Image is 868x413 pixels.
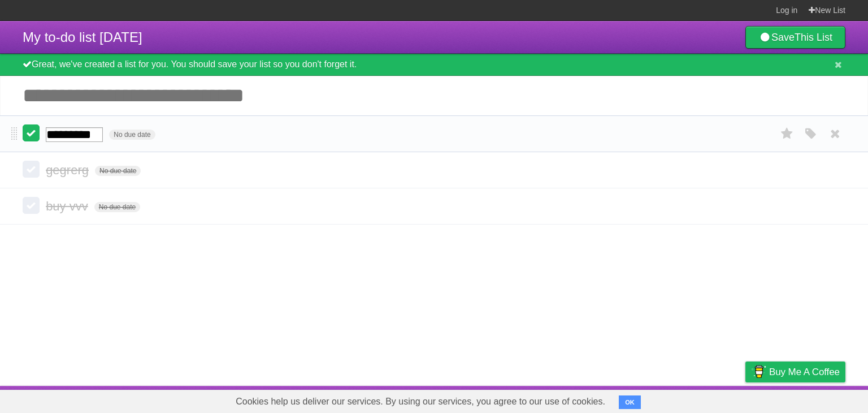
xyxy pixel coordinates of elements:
[619,395,641,409] button: OK
[692,389,717,410] a: Terms
[23,29,142,45] span: My to-do list [DATE]
[769,362,840,382] span: Buy me a coffee
[795,32,832,43] b: This List
[23,161,40,178] label: Done
[595,389,619,410] a: About
[23,197,40,214] label: Done
[23,124,40,141] label: Done
[224,390,617,413] span: Cookies help us deliver our services. By using our services, you agree to our use of cookies.
[46,199,91,213] span: buy vvv
[745,362,845,382] a: Buy me a coffee
[774,389,845,410] a: Suggest a feature
[745,26,845,49] a: SaveThis List
[731,389,760,410] a: Privacy
[776,124,798,143] label: Star task
[94,202,140,212] span: No due date
[751,362,766,381] img: Buy me a coffee
[46,163,92,177] span: gegrerg
[109,130,155,140] span: No due date
[95,166,141,176] span: No due date
[632,389,678,410] a: Developers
